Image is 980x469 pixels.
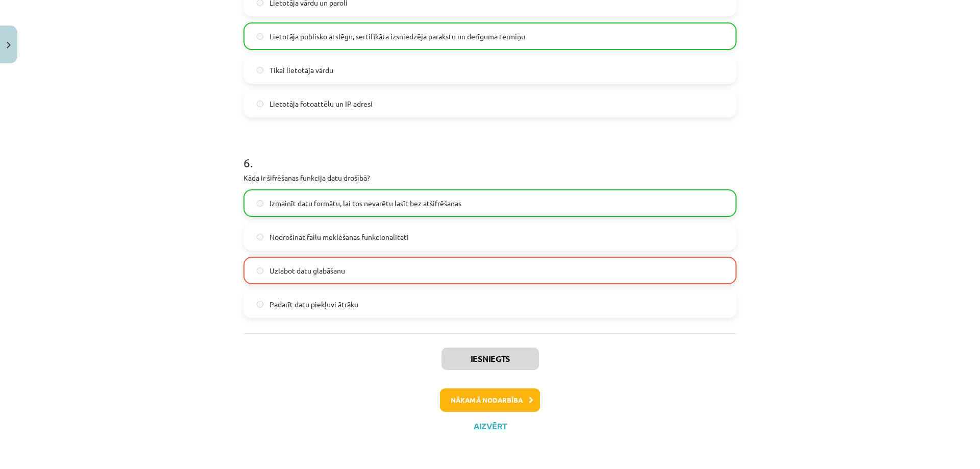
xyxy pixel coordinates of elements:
button: Aizvērt [471,421,509,431]
span: Izmainīt datu formātu, lai tos nevarētu lasīt bez atšifrēšanas [269,198,461,209]
input: Lietotāja publisko atslēgu, sertifikāta izsniedzēja parakstu un derīguma termiņu [257,33,263,40]
span: Lietotāja fotoattēlu un IP adresi [269,98,373,109]
input: Nodrošināt failu meklēšanas funkcionalitāti [257,234,263,240]
span: Tikai lietotāja vārdu [269,65,333,76]
span: Nodrošināt failu meklēšanas funkcionalitāti [269,232,409,242]
input: Padarīt datu piekļuvi ātrāku [257,301,263,308]
img: icon-close-lesson-0947bae3869378f0d4975bcd49f059093ad1ed9edebbc8119c70593378902aed.svg [7,42,11,48]
input: Uzlabot datu glabāšanu [257,267,263,274]
button: Nākamā nodarbība [440,388,540,412]
span: Lietotāja publisko atslēgu, sertifikāta izsniedzēja parakstu un derīguma termiņu [269,31,525,42]
button: Iesniegts [442,348,539,370]
input: Lietotāja fotoattēlu un IP adresi [257,101,263,107]
span: Uzlabot datu glabāšanu [269,265,345,276]
input: Izmainīt datu formātu, lai tos nevarētu lasīt bez atšifrēšanas [257,200,263,207]
span: Padarīt datu piekļuvi ātrāku [269,299,358,310]
p: Kāda ir šifrēšanas funkcija datu drošībā? [243,172,737,183]
input: Tikai lietotāja vārdu [257,67,263,73]
h1: 6 . [243,138,737,169]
